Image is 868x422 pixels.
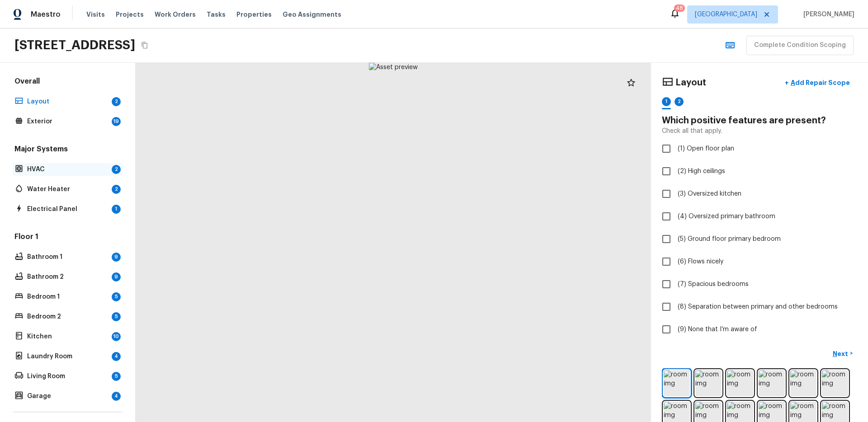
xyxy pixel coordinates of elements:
span: (8) Separation between primary and other bedrooms [678,302,838,311]
p: HVAC [27,165,108,174]
div: 4 [112,352,121,361]
img: room img [790,370,816,396]
p: Check all that apply. [662,127,722,136]
div: 10 [112,332,121,341]
div: 1 [112,205,121,214]
div: 1 [662,97,671,106]
p: Electrical Panel [27,205,108,214]
span: Projects [116,10,144,19]
span: (7) Spacious bedrooms [678,280,749,289]
div: 5 [112,312,121,321]
p: Bathroom 2 [27,272,108,281]
span: Geo Assignments [283,10,341,19]
p: Layout [27,97,108,106]
div: 2 [112,97,121,106]
span: Properties [236,10,272,19]
div: 2 [675,97,684,106]
h2: [STREET_ADDRESS] [14,37,135,53]
p: Bedroom 2 [27,312,108,321]
h5: Major Systems [13,144,123,156]
p: Living Room [27,372,108,381]
div: 2 [112,165,121,174]
button: Copy Address [139,39,151,51]
span: (9) None that I’m aware of [678,325,757,334]
p: Bedroom 1 [27,292,108,301]
div: 9 [112,272,121,281]
button: Next> [828,346,857,361]
p: Next [833,349,850,358]
div: 5 [112,372,121,381]
span: (4) Oversized primary bathroom [678,212,775,221]
button: +Add Repair Scope [778,74,857,92]
p: Garage [27,392,108,401]
span: (3) Oversized kitchen [678,189,741,198]
div: 4 [112,392,121,401]
p: Exterior [27,117,108,126]
h5: Overall [13,76,123,88]
div: 9 [112,253,121,262]
span: Maestro [31,10,61,19]
p: Kitchen [27,332,108,341]
div: 19 [112,117,121,126]
span: Work Orders [155,10,196,19]
span: Visits [86,10,105,19]
span: Tasks [207,11,226,18]
div: 2 [112,185,121,194]
span: (6) Flows nicely [678,257,723,266]
div: 48 [676,4,683,13]
span: [GEOGRAPHIC_DATA] [695,10,757,19]
span: [PERSON_NAME] [800,10,854,19]
span: (5) Ground floor primary bedroom [678,234,781,244]
div: 5 [112,292,121,301]
p: Water Heater [27,185,108,194]
p: Bathroom 1 [27,253,108,262]
p: Laundry Room [27,352,108,361]
img: room img [727,370,753,396]
img: room img [822,370,848,396]
h4: Layout [675,77,706,89]
h4: Which positive features are present? [662,115,857,127]
img: room img [664,370,690,396]
p: Add Repair Scope [789,78,850,87]
img: room img [759,370,785,396]
span: (1) Open floor plan [678,144,734,153]
img: room img [695,370,722,396]
span: (2) High ceilings [678,167,725,176]
h5: Floor 1 [13,232,123,244]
